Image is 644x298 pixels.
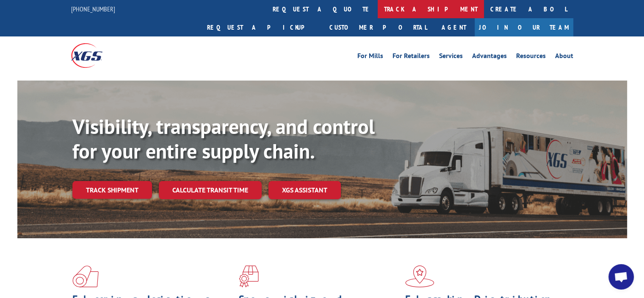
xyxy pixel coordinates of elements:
img: xgs-icon-flagship-distribution-model-red [405,265,434,287]
a: XGS ASSISTANT [268,181,341,199]
a: Advantages [472,53,507,62]
b: Visibility, transparency, and control for your entire supply chain. [72,113,375,164]
a: Customer Portal [323,18,433,36]
a: For Retailers [392,53,430,62]
a: Resources [516,53,546,62]
a: About [555,53,573,62]
a: Track shipment [72,181,152,199]
a: Join Our Team [475,18,573,36]
div: Open chat [608,264,634,290]
a: For Mills [357,53,383,62]
a: Agent [433,18,475,36]
a: [PHONE_NUMBER] [71,5,115,13]
a: Request a pickup [201,18,323,36]
img: xgs-icon-total-supply-chain-intelligence-red [72,265,99,287]
a: Services [439,53,463,62]
img: xgs-icon-focused-on-flooring-red [239,265,259,287]
a: Calculate transit time [159,181,262,199]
